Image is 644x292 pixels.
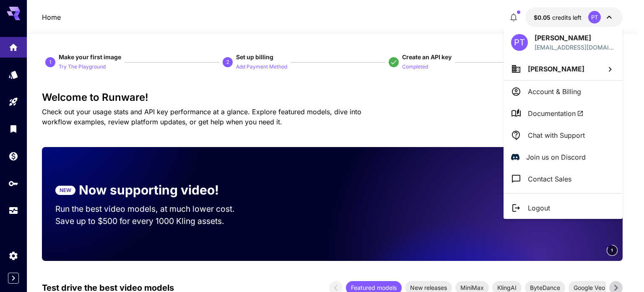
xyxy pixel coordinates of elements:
[602,252,644,292] iframe: Chat Widget
[535,43,615,52] p: [EMAIL_ADDRESS][DOMAIN_NAME]
[535,43,615,52] div: tiwariprateek1976@gmail.com
[511,34,528,51] div: PT
[528,65,584,73] span: [PERSON_NAME]
[504,58,623,80] button: [PERSON_NAME]
[528,130,585,140] p: Chat with Support
[528,108,584,118] span: Documentation
[526,152,586,162] p: Join us on Discord
[528,203,550,213] p: Logout
[528,87,581,97] p: Account & Billing
[535,33,615,43] p: [PERSON_NAME]
[528,174,571,184] p: Contact Sales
